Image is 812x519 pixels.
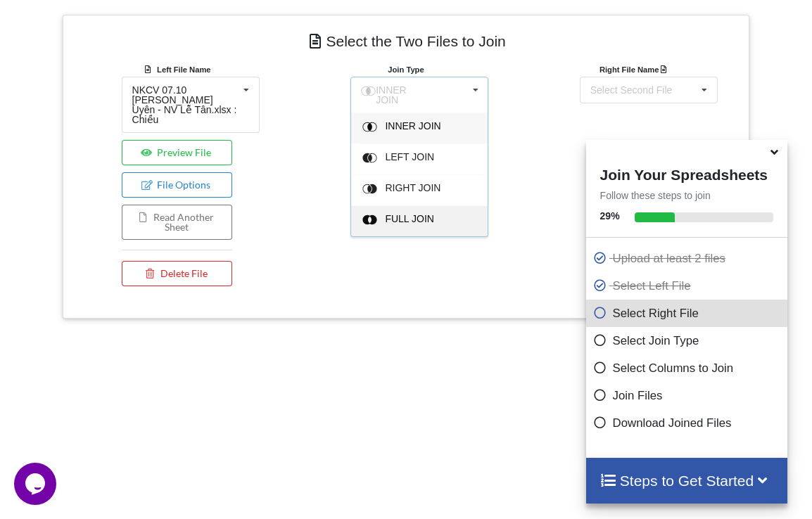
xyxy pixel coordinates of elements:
[385,182,440,193] span: RIGHT JOIN
[14,463,59,505] iframe: chat widget
[593,387,785,404] p: Join Files
[385,213,434,224] span: FULL JOIN
[157,65,210,74] b: Left File Name
[122,205,233,240] button: Read Another Sheet
[593,250,785,267] p: Upload at least 2 files
[600,472,774,489] h4: Steps to Get Started
[593,277,785,295] p: Select Left File
[122,172,233,198] button: File Options
[593,305,785,322] p: Select Right File
[590,85,673,95] div: Select Second File
[600,210,620,222] b: 29 %
[132,85,239,124] div: NKCV 07.10 [PERSON_NAME] Uyên - NV Lễ Tân.xlsx : Chiều
[593,332,785,350] p: Select Join Type
[586,188,788,203] p: Follow these steps to join
[385,120,440,132] span: INNER JOIN
[593,414,785,432] p: Download Joined Files
[388,65,424,74] b: Join Type
[73,25,740,57] h4: Select the Two Files to Join
[376,84,407,105] span: INNER JOIN
[600,65,671,74] b: Right File Name
[122,140,233,165] button: Preview File
[586,162,788,184] h4: Join Your Spreadsheets
[593,359,785,377] p: Select Columns to Join
[385,151,434,162] span: LEFT JOIN
[122,261,233,286] button: Delete File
